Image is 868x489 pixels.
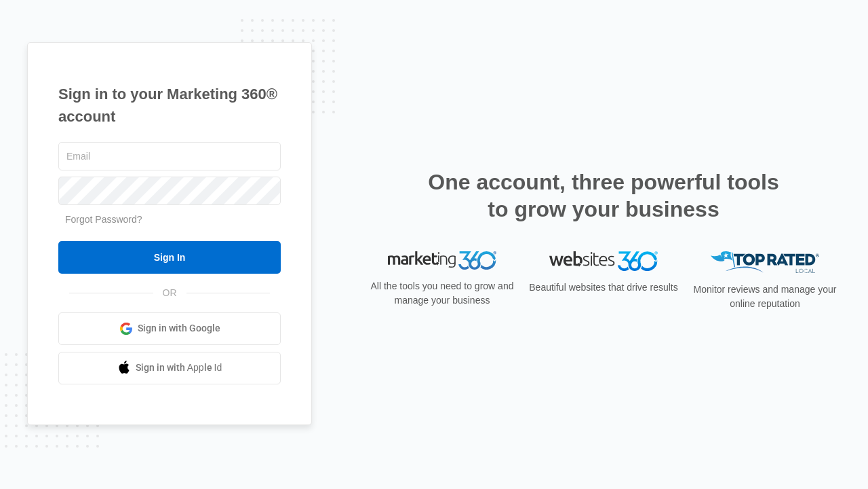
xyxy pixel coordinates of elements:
[689,283,841,311] p: Monitor reviews and manage your online reputation
[58,83,281,128] h1: Sign in to your Marketing 360® account
[549,251,658,271] img: Websites 360
[65,214,142,225] a: Forgot Password?
[58,142,281,170] input: Email
[58,241,281,274] input: Sign In
[528,280,679,295] p: Beautiful websites that drive results
[153,286,186,300] span: OR
[366,279,518,308] p: All the tools you need to grow and manage your business
[388,251,496,270] img: Marketing 360
[58,312,281,345] a: Sign in with Google
[711,251,819,274] img: Top Rated Local
[58,352,281,384] a: Sign in with Apple Id
[136,361,222,375] span: Sign in with Apple Id
[138,321,220,336] span: Sign in with Google
[424,168,783,223] h2: One account, three powerful tools to grow your business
